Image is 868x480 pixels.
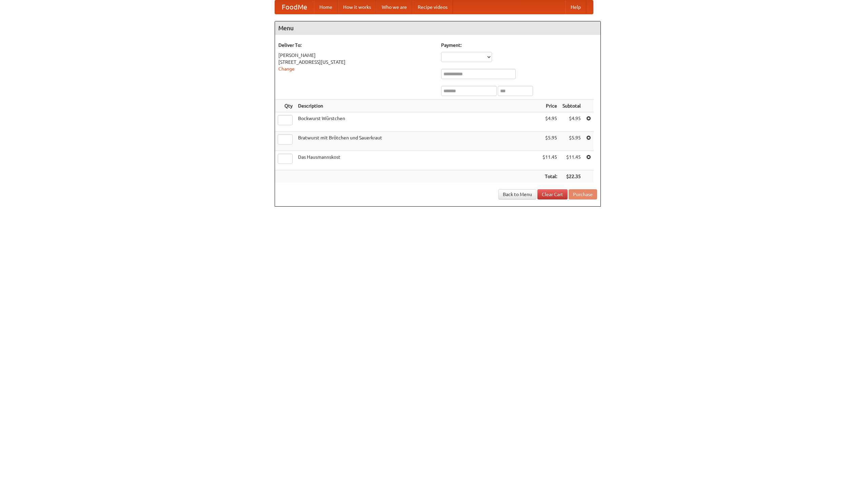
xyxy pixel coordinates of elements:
[537,189,568,199] a: Clear Cart
[560,112,584,132] td: $4.95
[540,151,560,170] td: $11.45
[295,112,540,132] td: Bockwurst Würstchen
[295,151,540,170] td: Das Hausmannskost
[278,59,434,65] div: [STREET_ADDRESS][US_STATE]
[540,100,560,112] th: Price
[560,132,584,151] td: $5.95
[278,52,434,59] div: [PERSON_NAME]
[278,66,295,72] a: Change
[560,100,584,112] th: Subtotal
[275,21,600,35] h4: Menu
[565,0,586,14] a: Help
[498,189,536,199] a: Back to Menu
[275,100,295,112] th: Qty
[540,170,560,183] th: Total:
[569,189,597,199] button: Purchase
[376,0,412,14] a: Who we are
[560,151,584,170] td: $11.45
[275,0,314,14] a: FoodMe
[278,42,434,49] h5: Deliver To:
[560,170,584,183] th: $22.35
[441,42,597,49] h5: Payment:
[295,132,540,151] td: Bratwurst mit Brötchen und Sauerkraut
[314,0,338,14] a: Home
[295,100,540,112] th: Description
[412,0,453,14] a: Recipe videos
[540,132,560,151] td: $5.95
[338,0,376,14] a: How it works
[540,112,560,132] td: $4.95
